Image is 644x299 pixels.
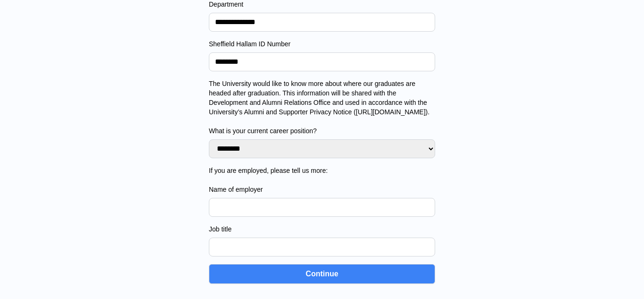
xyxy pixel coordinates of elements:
label: Job title [209,224,435,234]
button: Continue [209,264,435,284]
label: Sheffield Hallam ID Number [209,39,435,49]
label: If you are employed, please tell us more: Name of employer [209,166,435,194]
label: The University would like to know more about where our graduates are headed after graduation. Thi... [209,79,435,136]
